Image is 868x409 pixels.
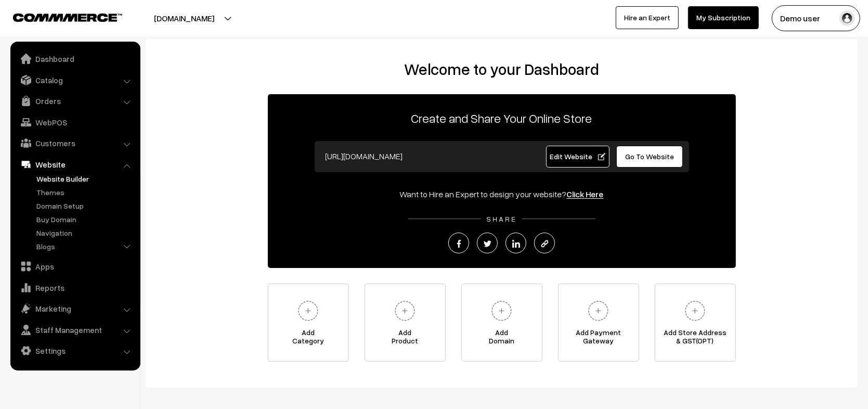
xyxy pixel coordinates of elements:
[13,92,137,110] a: Orders
[34,187,137,198] a: Themes
[461,284,542,362] a: AddDomain
[688,6,759,29] a: My Subscription
[118,5,251,31] button: [DOMAIN_NAME]
[34,214,137,225] a: Buy Domain
[294,297,322,325] img: plus.svg
[391,297,419,325] img: plus.svg
[156,60,847,79] h2: Welcome to your Dashboard
[558,284,639,362] a: Add PaymentGateway
[13,155,137,174] a: Website
[13,49,137,68] a: Dashboard
[839,10,855,26] img: user
[584,297,613,325] img: plus.svg
[13,257,137,276] a: Apps
[616,6,679,29] a: Hire an Expert
[34,173,137,184] a: Website Builder
[13,14,122,21] img: COMMMERCE
[13,71,137,90] a: Catalog
[34,200,137,211] a: Domain Setup
[13,278,137,297] a: Reports
[13,113,137,132] a: WebPOS
[681,297,709,325] img: plus.svg
[268,188,736,200] div: Want to Hire an Expert to design your website?
[365,284,446,362] a: AddProduct
[546,146,610,168] a: Edit Website
[559,328,639,349] span: Add Payment Gateway
[655,284,736,362] a: Add Store Address& GST(OPT)
[616,146,683,168] a: Go To Website
[34,241,137,252] a: Blogs
[655,328,735,349] span: Add Store Address & GST(OPT)
[13,341,137,360] a: Settings
[13,134,137,152] a: Customers
[13,321,137,339] a: Staff Management
[268,328,348,349] span: Add Category
[365,328,445,349] span: Add Product
[13,10,104,23] a: COMMMERCE
[13,299,137,318] a: Marketing
[462,328,542,349] span: Add Domain
[772,5,860,31] button: Demo user
[34,227,137,238] a: Navigation
[481,214,522,223] span: SHARE
[625,152,674,161] span: Go To Website
[268,109,736,127] p: Create and Share Your Online Store
[487,297,516,325] img: plus.svg
[550,152,605,161] span: Edit Website
[268,284,349,362] a: AddCategory
[567,189,604,199] a: Click Here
